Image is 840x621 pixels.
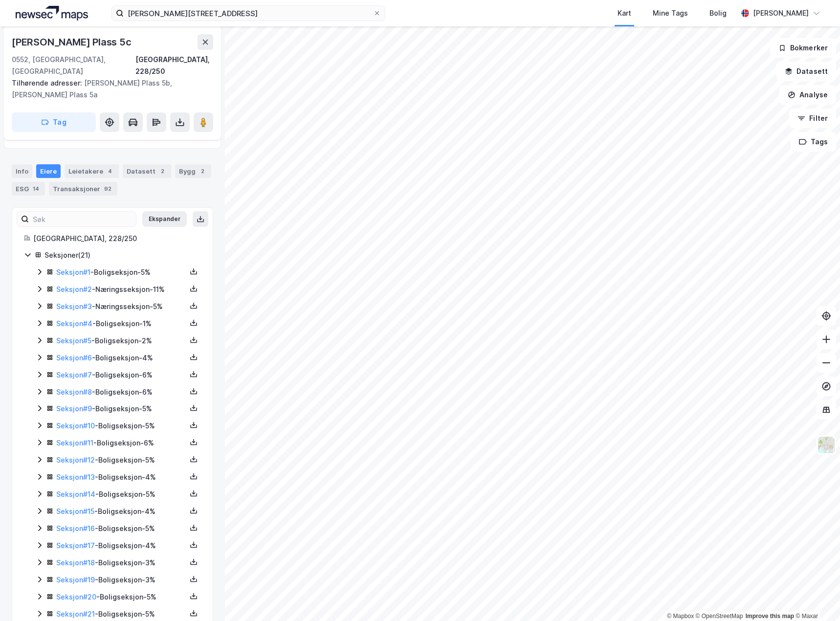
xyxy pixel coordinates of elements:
button: Datasett [776,62,836,81]
div: - Boligseksjon - 5% [56,420,186,432]
div: 4 [105,166,115,176]
button: Ekspander [142,211,187,227]
div: - Boligseksjon - 6% [56,369,186,381]
button: Tag [12,112,96,132]
img: Z [817,436,836,454]
div: Bolig [709,7,727,19]
div: Eiere [36,164,61,178]
div: - Boligseksjon - 3% [56,557,186,569]
a: Seksjon#3 [56,302,92,310]
a: Seksjon#10 [56,421,95,430]
a: Seksjon#2 [56,285,92,293]
button: Filter [789,109,836,128]
a: Seksjon#5 [56,336,91,345]
div: Bygg [175,164,211,178]
div: [PERSON_NAME] Plass 5b, [PERSON_NAME] Plass 5a [12,77,205,101]
a: Seksjon#1 [56,268,90,276]
div: - Næringsseksjon - 11% [56,284,186,295]
div: [PERSON_NAME] [753,7,809,19]
div: Kontrollprogram for chat [791,574,840,621]
div: [GEOGRAPHIC_DATA], 228/250 [33,233,201,244]
a: Seksjon#6 [56,354,92,362]
div: - Boligseksjon - 6% [56,437,186,449]
a: OpenStreetMap [696,613,743,620]
div: Info [12,164,32,178]
a: Seksjon#18 [56,558,95,567]
a: Seksjon#11 [56,439,93,447]
input: Søk på adresse, matrikkel, gårdeiere, leietakere eller personer [124,6,373,21]
iframe: Chat Widget [791,574,840,621]
a: Seksjon#17 [56,541,95,550]
div: ESG [12,182,45,196]
a: Seksjon#4 [56,319,92,328]
div: - Boligseksjon - 4% [56,352,186,364]
button: Analyse [779,85,836,105]
div: - Boligseksjon - 5% [56,454,186,466]
div: 92 [102,184,113,194]
a: Seksjon#20 [56,593,96,601]
div: 0552, [GEOGRAPHIC_DATA], [GEOGRAPHIC_DATA] [12,54,135,77]
div: - Boligseksjon - 6% [56,386,186,398]
div: - Boligseksjon - 5% [56,523,186,534]
div: 2 [198,166,207,176]
div: Kart [618,7,631,19]
div: - Boligseksjon - 4% [56,540,186,552]
a: Seksjon#15 [56,507,94,515]
a: Seksjon#8 [56,388,92,396]
button: Bokmerker [770,38,836,58]
a: Seksjon#14 [56,490,95,498]
a: Seksjon#13 [56,473,95,481]
div: Mine Tags [653,7,688,19]
div: - Boligseksjon - 4% [56,471,186,483]
img: logo.a4113a55bc3d86da70a041830d287a7e.svg [16,6,88,21]
div: 2 [157,166,167,176]
div: - Boligseksjon - 5% [56,403,186,415]
div: - Boligseksjon - 4% [56,506,186,517]
a: Seksjon#19 [56,576,95,584]
div: - Boligseksjon - 5% [56,488,186,500]
a: Mapbox [667,613,694,620]
div: - Boligseksjon - 1% [56,318,186,330]
div: - Boligseksjon - 5% [56,591,186,603]
div: Transaksjoner [49,182,117,196]
input: Søk [29,212,136,226]
div: 14 [31,184,41,194]
div: - Boligseksjon - 5% [56,266,186,278]
a: Improve this map [746,613,794,620]
a: Seksjon#9 [56,404,92,413]
div: - Næringsseksjon - 5% [56,301,186,312]
div: - Boligseksjon - 5% [56,608,186,620]
div: Datasett [123,164,171,178]
a: Seksjon#12 [56,456,95,464]
a: Seksjon#21 [56,610,95,618]
div: [PERSON_NAME] Plass 5c [12,34,133,50]
div: Seksjoner ( 21 ) [44,249,201,261]
a: Seksjon#7 [56,371,92,379]
a: Seksjon#16 [56,524,95,532]
div: - Boligseksjon - 2% [56,335,186,347]
div: [GEOGRAPHIC_DATA], 228/250 [135,54,213,77]
div: - Boligseksjon - 3% [56,574,186,586]
button: Tags [791,132,836,152]
div: Leietakere [65,164,119,178]
span: Tilhørende adresser: [12,79,84,87]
